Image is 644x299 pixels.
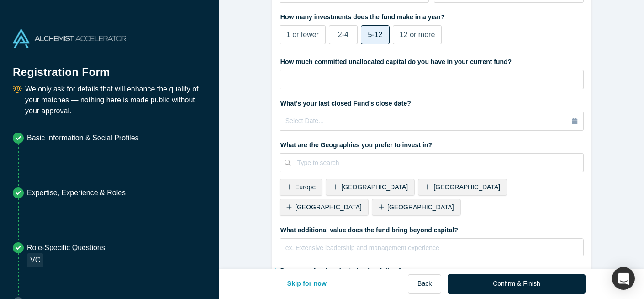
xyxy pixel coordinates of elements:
[280,112,584,131] button: Select Date...
[368,31,382,38] span: 5-12
[280,222,584,235] label: What additional value does the fund bring beyond capital?
[372,199,461,216] div: [GEOGRAPHIC_DATA]
[448,274,585,294] button: Confirm & Finish
[280,96,584,108] label: What’s your last closed Fund’s close date?
[286,31,319,38] span: 1 or fewer
[280,263,584,276] label: Does your fund prefer to lead or follow?
[295,183,316,191] span: Europe
[338,31,348,38] span: 2-4
[25,84,206,117] p: We only ask for details that will enhance the quality of your matches — nothing here is made publ...
[326,179,415,196] div: [GEOGRAPHIC_DATA]
[13,29,126,48] img: Alchemist Accelerator Logo
[408,274,441,294] button: Back
[27,242,105,253] p: Role-Specific Questions
[280,179,322,196] div: Europe
[27,253,43,267] div: VC
[27,187,126,198] p: Expertise, Experience & Roles
[433,183,500,191] span: [GEOGRAPHIC_DATA]
[13,54,206,80] h1: Registration Form
[341,183,408,191] span: [GEOGRAPHIC_DATA]
[286,242,578,261] div: rdw-editor
[387,203,454,211] span: [GEOGRAPHIC_DATA]
[280,238,584,256] div: rdw-wrapper
[280,137,584,150] label: What are the Geographies you prefer to invest in?
[278,274,337,294] button: Skip for now
[280,54,584,67] label: How much committed unallocated capital do you have in your current fund?
[400,31,435,38] span: 12 or more
[27,133,139,144] p: Basic Information & Social Profiles
[285,117,324,124] span: Select Date...
[280,199,369,216] div: [GEOGRAPHIC_DATA]
[295,203,362,211] span: [GEOGRAPHIC_DATA]
[418,179,507,196] div: [GEOGRAPHIC_DATA]
[280,9,584,22] label: How many investments does the fund make in a year?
